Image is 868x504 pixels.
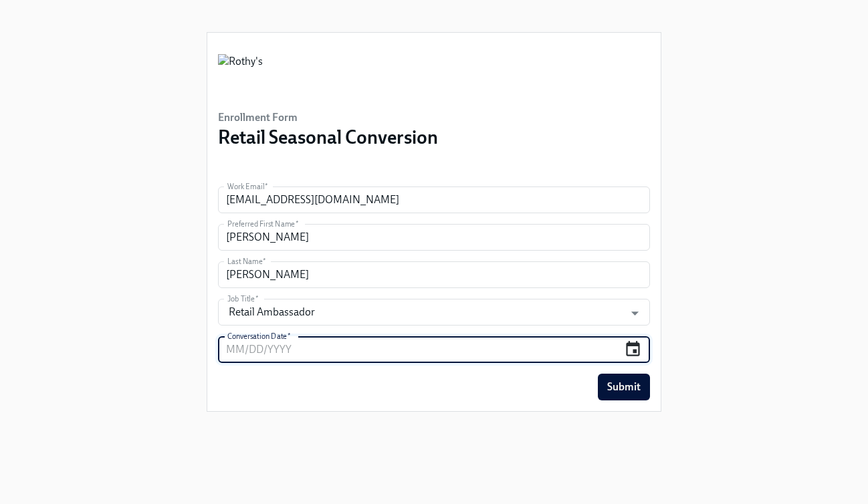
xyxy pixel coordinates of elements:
span: Submit [607,380,641,394]
h3: Retail Seasonal Conversion [218,125,438,149]
h6: Enrollment Form [218,110,438,125]
img: Rothy's [218,54,263,94]
input: MM/DD/YYYY [218,336,619,363]
button: Submit [598,374,650,400]
button: Open [625,303,645,324]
